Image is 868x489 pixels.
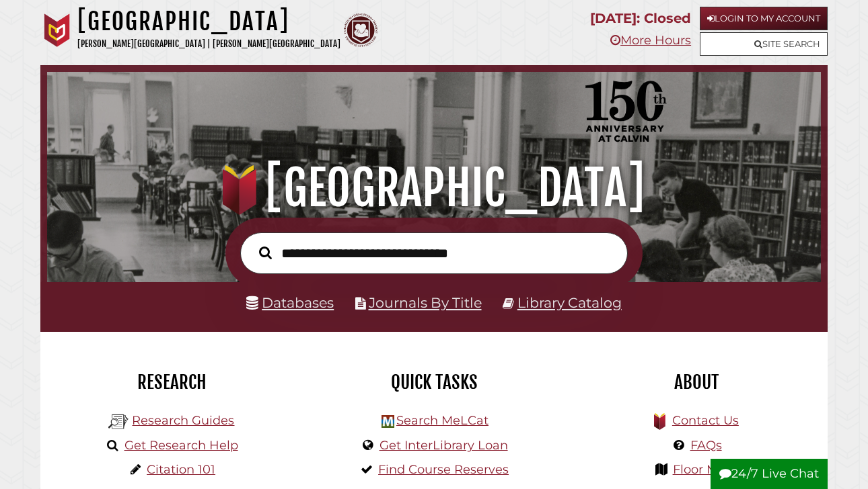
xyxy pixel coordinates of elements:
a: Library Catalog [517,294,622,311]
img: Hekman Library Logo [108,412,129,432]
button: Search [252,242,279,262]
p: [DATE]: Closed [590,7,691,30]
a: Citation 101 [147,462,215,477]
h1: [GEOGRAPHIC_DATA] [77,7,340,36]
p: [PERSON_NAME][GEOGRAPHIC_DATA] | [PERSON_NAME][GEOGRAPHIC_DATA] [77,36,340,52]
a: FAQs [690,438,722,453]
h2: Research [50,371,293,394]
a: More Hours [610,33,691,48]
a: Get Research Help [124,438,238,453]
i: Search [259,246,272,260]
a: Site Search [700,32,828,56]
a: Login to My Account [700,7,828,30]
a: Research Guides [132,413,234,428]
h2: Quick Tasks [313,371,555,394]
h2: About [575,371,818,394]
a: Databases [246,294,334,311]
a: Journals By Title [369,294,482,311]
a: Floor Maps [673,462,739,477]
h1: [GEOGRAPHIC_DATA] [60,159,807,218]
a: Search MeLCat [396,413,489,428]
a: Get InterLibrary Loan [379,438,508,453]
a: Find Course Reserves [378,462,509,477]
img: Calvin Theological Seminary [344,13,377,47]
img: Hekman Library Logo [382,415,394,428]
img: Calvin University [40,13,74,47]
a: Contact Us [672,413,739,428]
